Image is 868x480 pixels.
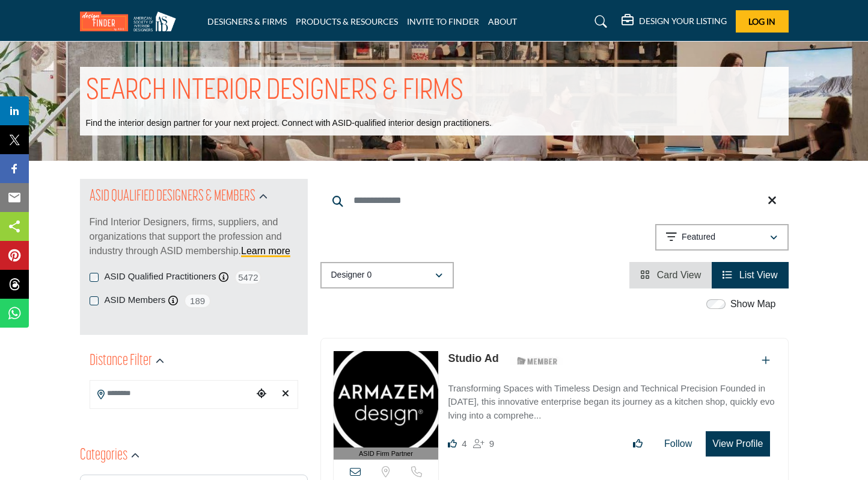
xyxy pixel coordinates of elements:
a: View List [723,270,777,280]
h2: Categories [80,445,127,467]
img: Studio Ad [334,351,439,447]
input: Search Keyword [320,186,789,215]
button: Featured [655,224,789,251]
h2: ASID QUALIFIED DESIGNERS & MEMBERS [90,186,255,208]
label: ASID Members [105,293,166,307]
span: 4 [462,438,466,449]
a: Search [583,12,615,31]
span: ASID Firm Partner [359,449,413,459]
input: ASID Qualified Practitioners checkbox [90,273,99,282]
h5: DESIGN YOUR LISTING [639,16,727,26]
span: 9 [489,438,494,449]
button: Follow [656,432,700,456]
div: Choose your current location [252,381,270,407]
span: Log In [748,16,775,26]
li: Card View [629,262,712,288]
a: Transforming Spaces with Timeless Design and Technical Precision Founded in [DATE], this innovati... [448,375,775,423]
a: Add To List [762,355,770,366]
i: Likes [448,439,457,448]
a: ABOUT [488,16,517,26]
a: PRODUCTS & RESOURCES [296,16,398,26]
p: Find the interior design partner for your next project. Connect with ASID-qualified interior desi... [86,117,492,129]
a: INVITE TO FINDER [407,16,479,26]
div: Followers [473,437,494,451]
img: ASID Members Badge Icon [510,354,564,369]
a: ASID Firm Partner [334,351,439,460]
button: Designer 0 [320,262,454,288]
h2: Distance Filter [90,351,152,372]
p: Studio Ad [448,351,498,367]
a: View Card [640,270,701,280]
button: View Profile [706,431,769,457]
a: DESIGNERS & FIRMS [207,16,287,26]
div: DESIGN YOUR LISTING [622,14,727,29]
p: Featured [682,231,715,243]
label: Show Map [730,297,776,311]
input: ASID Members checkbox [90,296,99,305]
span: Card View [657,270,701,280]
li: List View [712,262,788,288]
span: 5472 [234,270,261,285]
button: Like listing [625,432,650,456]
a: Learn more [241,246,290,256]
p: Designer 0 [331,269,372,281]
p: Find Interior Designers, firms, suppliers, and organizations that support the profession and indu... [90,215,298,258]
label: ASID Qualified Practitioners [105,270,216,284]
a: Studio Ad [448,352,498,364]
button: Log In [736,10,789,33]
span: 189 [184,293,211,308]
img: Site Logo [80,11,182,31]
span: List View [739,270,778,280]
input: Search Location [90,382,252,405]
h1: SEARCH INTERIOR DESIGNERS & FIRMS [86,73,463,110]
div: Clear search location [277,381,295,407]
p: Transforming Spaces with Timeless Design and Technical Precision Founded in [DATE], this innovati... [448,382,775,423]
